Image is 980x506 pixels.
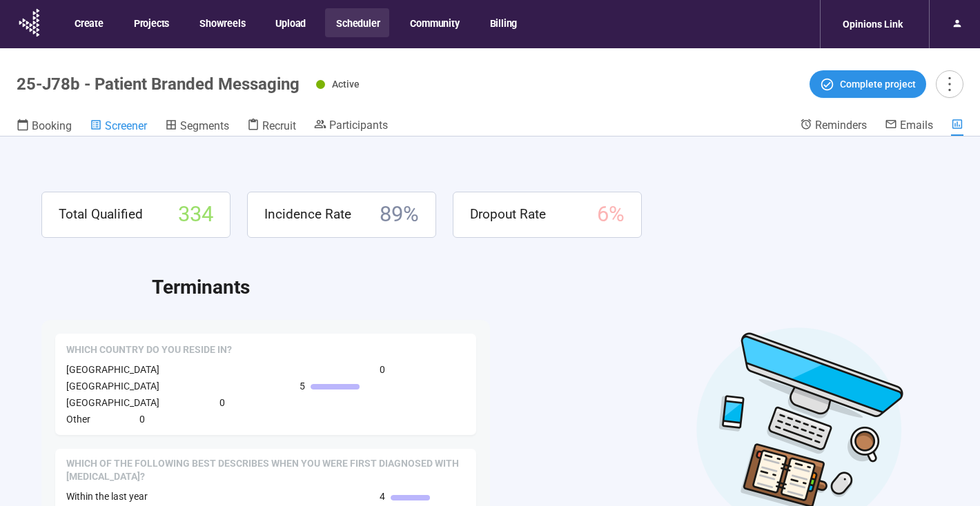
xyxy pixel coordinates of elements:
[180,119,229,132] span: Segments
[314,118,388,134] a: Participants
[66,381,159,392] span: [GEOGRAPHIC_DATA]
[900,119,933,132] span: Emails
[815,119,867,132] span: Reminders
[66,364,159,375] span: [GEOGRAPHIC_DATA]
[262,119,296,132] span: Recruit
[329,119,388,132] span: Participants
[66,343,232,357] span: Which country do you reside in?
[32,119,72,132] span: Booking
[885,118,933,134] a: Emails
[66,491,148,502] span: Within the last year
[940,74,959,93] span: more
[139,412,145,427] span: 0
[840,77,916,92] span: Complete project
[399,8,469,37] button: Community
[123,8,179,37] button: Projects
[105,119,147,132] span: Screener
[597,198,625,232] span: 6 %
[380,362,385,377] span: 0
[17,118,72,136] a: Booking
[17,74,300,94] h1: 25-J78b - Patient Branded Messaging
[219,395,225,410] span: 0
[165,118,229,136] a: Segments
[66,457,465,484] span: Which of the following best describes when you were first diagnosed with gout?
[264,8,315,37] button: Upload
[63,8,113,37] button: Create
[834,11,911,37] div: Opinions Link
[332,79,360,90] span: Active
[152,272,939,303] h2: Terminants
[247,118,296,136] a: Recruit
[66,397,159,408] span: [GEOGRAPHIC_DATA]
[380,198,419,232] span: 89 %
[300,378,305,394] span: 5
[380,489,385,504] span: 4
[90,118,147,136] a: Screener
[325,8,389,37] button: Scheduler
[66,414,90,425] span: Other
[264,204,351,225] span: Incidence Rate
[188,8,255,37] button: Showreels
[59,204,143,225] span: Total Qualified
[810,70,926,98] button: Complete project
[800,118,867,134] a: Reminders
[936,70,963,98] button: more
[479,8,527,37] button: Billing
[178,198,213,232] span: 334
[470,204,546,225] span: Dropout Rate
